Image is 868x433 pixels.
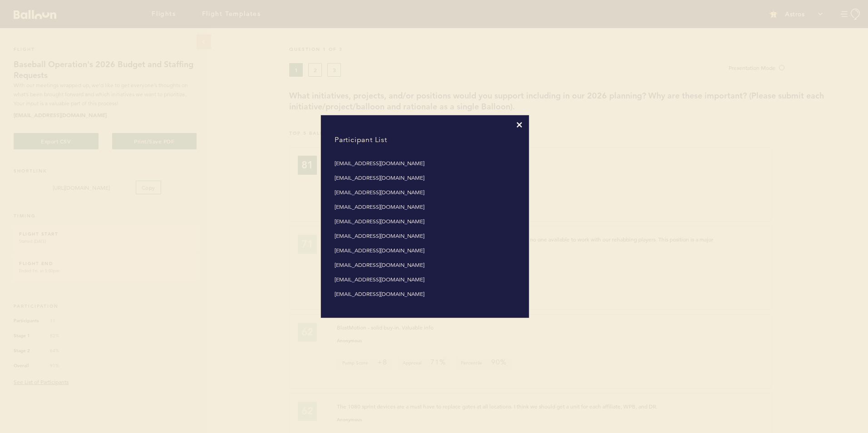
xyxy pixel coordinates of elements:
[335,231,515,241] li: [EMAIL_ADDRESS][DOMAIN_NAME]
[335,188,515,197] li: [EMAIL_ADDRESS][DOMAIN_NAME]
[335,246,515,255] li: [EMAIL_ADDRESS][DOMAIN_NAME]
[335,202,515,212] li: [EMAIL_ADDRESS][DOMAIN_NAME]
[335,290,515,299] li: [EMAIL_ADDRESS][DOMAIN_NAME]
[335,275,515,284] li: [EMAIL_ADDRESS][DOMAIN_NAME]
[335,173,515,182] li: [EMAIL_ADDRESS][DOMAIN_NAME]
[335,261,515,270] li: [EMAIL_ADDRESS][DOMAIN_NAME]
[335,217,515,226] li: [EMAIL_ADDRESS][DOMAIN_NAME]
[328,128,522,152] h4: Participant List
[335,159,515,168] li: [EMAIL_ADDRESS][DOMAIN_NAME]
